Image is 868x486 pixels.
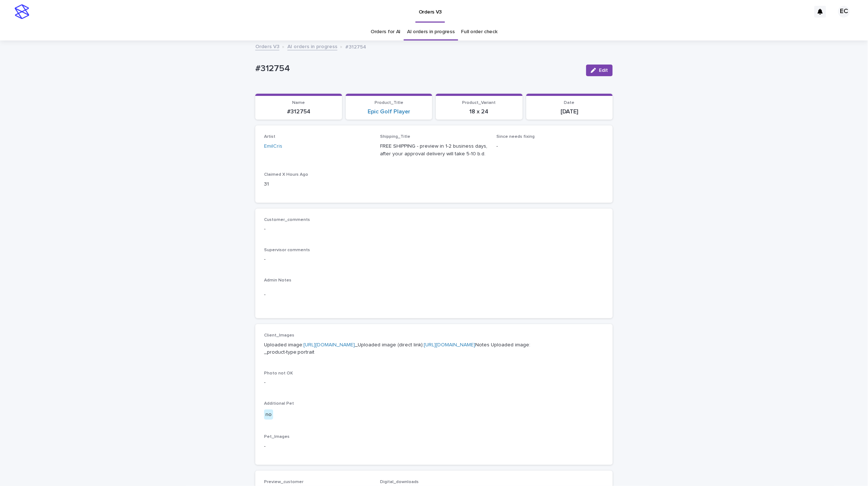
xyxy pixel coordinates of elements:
p: [DATE] [531,108,609,115]
span: Since needs fixing [496,135,535,139]
p: 31 [264,180,372,188]
p: - [264,443,604,450]
button: Edit [586,65,613,76]
span: Claimed X Hours Ago [264,172,308,177]
p: FREE SHIPPING - preview in 1-2 business days, after your approval delivery will take 5-10 b.d. [380,143,488,158]
span: Edit [599,68,608,73]
span: Admin Notes [264,278,291,283]
p: #312754 [345,42,366,50]
span: Shipping_Title [380,135,411,139]
a: Epic Golf Player [368,108,410,115]
p: - [264,225,604,233]
span: Artist [264,135,275,139]
a: Full order check [461,23,497,40]
p: 18 x 24 [440,108,518,115]
span: Supervisor comments [264,248,310,252]
a: Orders V3 [255,42,279,50]
p: - [496,143,604,150]
span: Preview_customer [264,480,303,484]
a: EmilCris [264,143,282,150]
span: Date [564,101,575,105]
a: AI orders in progress [407,23,455,40]
p: - [264,256,604,263]
span: Name [292,101,305,105]
span: Additional Pet [264,401,294,406]
span: Digital_downloads [380,480,419,484]
a: AI orders in progress [287,42,337,50]
div: EC [838,6,850,18]
p: #312754 [255,63,580,74]
a: [URL][DOMAIN_NAME] [303,342,355,347]
p: #312754 [260,108,338,115]
p: - [264,291,604,299]
a: [URL][DOMAIN_NAME] [424,342,475,347]
span: Customer_comments [264,218,310,222]
p: Uploaded image: _Uploaded image (direct link): Notes Uploaded image: _product-type:portrait [264,341,604,357]
a: Orders for AI [371,23,400,40]
span: Photo not OK [264,371,293,376]
span: Product_Title [375,101,403,105]
div: no [264,409,273,420]
p: - [264,379,604,386]
img: stacker-logo-s-only.png [15,4,29,19]
span: Pet_Images [264,435,290,439]
span: Product_Variant [462,101,496,105]
span: Client_Images [264,333,294,338]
